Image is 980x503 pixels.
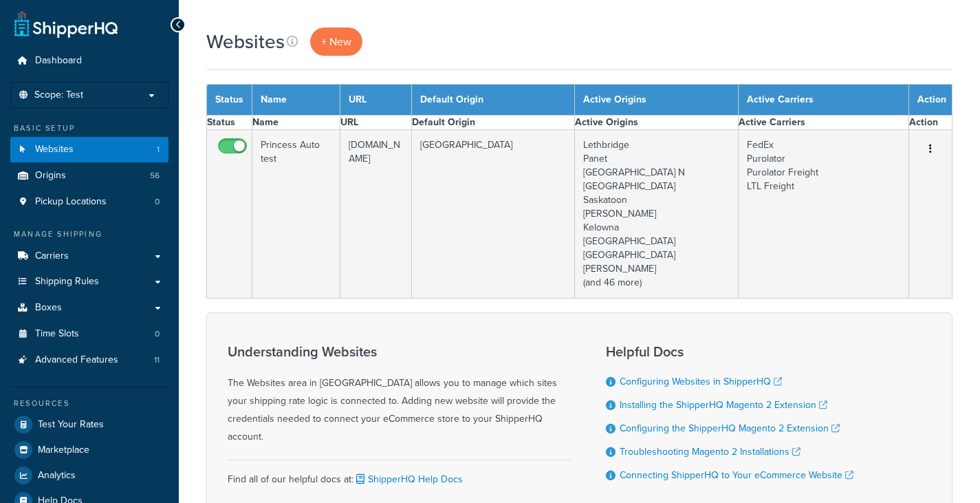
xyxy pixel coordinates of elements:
span: Websites [35,144,74,156]
a: Boxes [10,295,168,321]
a: Marketplace [10,438,168,462]
td: [GEOGRAPHIC_DATA] [411,130,575,299]
a: Pickup Locations 0 [10,189,168,215]
a: Analytics [10,463,168,488]
td: Lethbridge Panet [GEOGRAPHIC_DATA] N [GEOGRAPHIC_DATA] Saskatoon [PERSON_NAME] Kelowna [GEOGRAPHI... [575,130,739,299]
span: Test Your Rates [38,419,104,431]
a: Carriers [10,244,168,269]
th: Default Origin [411,116,575,130]
span: 0 [155,196,160,208]
a: Shipping Rules [10,269,168,295]
a: Advanced Features 11 [10,347,168,373]
span: Scope: Test [34,89,83,101]
li: Time Slots [10,321,168,347]
th: Active Origins [575,116,739,130]
span: Marketplace [38,445,89,456]
td: FedEx Purolator Purolator Freight LTL Freight [739,130,909,299]
span: + New [321,34,351,50]
div: Manage Shipping [10,228,168,240]
a: Time Slots 0 [10,321,168,347]
a: Websites 1 [10,137,168,162]
span: Dashboard [35,55,82,67]
span: 56 [150,170,160,182]
th: Name [252,85,340,116]
th: Active Carriers [739,85,909,116]
span: 1 [157,144,160,156]
a: Connecting ShipperHQ to Your eCommerce Website [620,468,853,482]
span: 0 [155,328,160,340]
th: Action [909,116,952,130]
h3: Helpful Docs [606,344,853,359]
a: Installing the ShipperHQ Magento 2 Extension [620,398,827,412]
td: [DOMAIN_NAME] [340,130,412,299]
a: Configuring Websites in ShipperHQ [620,374,782,389]
div: The Websites area in [GEOGRAPHIC_DATA] allows you to manage which sites your shipping rate logic ... [228,344,571,446]
span: 11 [154,354,160,366]
th: Name [252,116,340,130]
th: URL [340,116,412,130]
a: Origins 56 [10,163,168,189]
h3: Understanding Websites [228,344,571,359]
th: Status [207,85,252,116]
div: Resources [10,398,168,409]
th: Active Origins [575,85,739,116]
a: Dashboard [10,48,168,74]
th: Status [207,116,252,130]
li: Websites [10,137,168,162]
a: Configuring the ShipperHQ Magento 2 Extension [620,421,840,436]
a: Troubleshooting Magento 2 Installations [620,445,801,459]
span: Boxes [35,302,62,314]
a: + New [310,28,362,56]
td: Princess Auto test [252,130,340,299]
div: Basic Setup [10,122,168,134]
span: Time Slots [35,328,79,340]
th: Default Origin [411,85,575,116]
h1: Websites [206,28,285,55]
a: Test Your Rates [10,412,168,437]
th: Action [909,85,952,116]
li: Pickup Locations [10,189,168,215]
a: ShipperHQ Help Docs [353,472,463,486]
th: Active Carriers [739,116,909,130]
span: Analytics [38,470,76,482]
div: Find all of our helpful docs at: [228,460,571,489]
a: ShipperHQ Home [14,10,118,38]
li: Origins [10,163,168,189]
li: Advanced Features [10,347,168,373]
span: Shipping Rules [35,276,99,288]
th: URL [340,85,412,116]
span: Advanced Features [35,354,118,366]
span: Pickup Locations [35,196,107,208]
span: Origins [35,170,66,182]
span: Carriers [35,250,69,262]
